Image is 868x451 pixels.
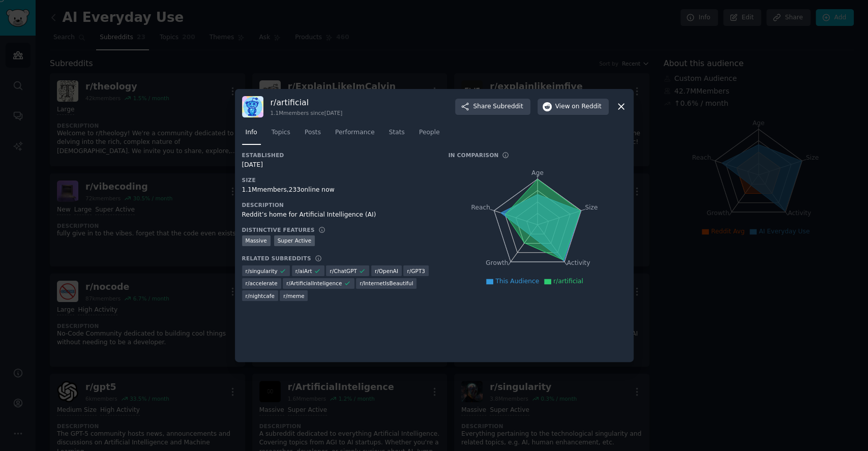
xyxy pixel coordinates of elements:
[553,278,583,285] span: r/artificial
[242,176,434,184] h3: Size
[274,235,315,246] div: Super Active
[415,125,443,145] a: People
[271,97,343,108] h3: r/ artificial
[360,280,413,287] span: r/ InternetIsBeautiful
[332,125,378,145] a: Performance
[272,128,290,137] span: Topics
[242,255,311,262] h3: Related Subreddits
[295,267,312,275] span: r/ aiArt
[486,259,508,266] tspan: Growth
[537,99,609,115] button: Viewon Reddit
[242,211,434,220] div: Reddit’s home for Artificial Intelligence (AI)
[246,128,257,137] span: Info
[246,292,275,299] span: r/ nightcafe
[455,99,530,115] button: ShareSubreddit
[283,292,304,299] span: r/ meme
[242,96,263,117] img: artificial
[246,267,278,275] span: r/ singularity
[531,169,544,176] tspan: Age
[335,128,375,137] span: Performance
[305,128,321,137] span: Posts
[242,161,434,170] div: [DATE]
[330,267,356,275] span: r/ ChatGPT
[555,102,602,111] span: View
[375,267,398,275] span: r/ OpenAI
[419,128,440,137] span: People
[566,259,590,266] tspan: Activity
[242,186,434,195] div: 1.1M members, 233 online now
[242,152,434,159] h3: Established
[301,125,324,145] a: Posts
[495,278,539,285] span: This Audience
[389,128,405,137] span: Stats
[385,125,408,145] a: Stats
[473,102,523,111] span: Share
[271,109,343,116] div: 1.1M members since [DATE]
[493,102,523,111] span: Subreddit
[268,125,294,145] a: Topics
[407,267,425,275] span: r/ GPT3
[242,235,271,246] div: Massive
[585,203,597,211] tspan: Size
[286,280,342,287] span: r/ ArtificialInteligence
[242,125,261,145] a: Info
[448,152,499,159] h3: In Comparison
[246,280,278,287] span: r/ accelerate
[471,203,490,211] tspan: Reach
[572,102,601,111] span: on Reddit
[242,201,434,208] h3: Description
[242,226,315,233] h3: Distinctive Features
